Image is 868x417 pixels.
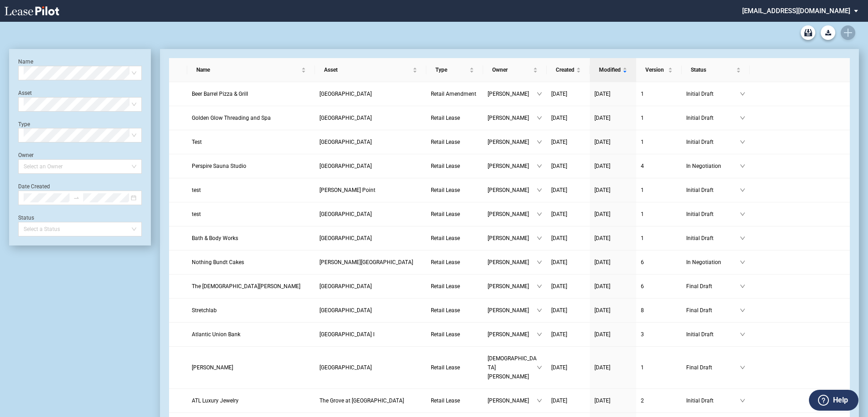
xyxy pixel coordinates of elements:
[192,363,310,372] a: [PERSON_NAME]
[740,211,745,217] span: down
[551,113,585,123] a: [DATE]
[431,113,479,123] a: Retail Lease
[18,121,30,128] label: Type
[686,258,740,267] span: In Negotiation
[192,364,233,371] span: Eloise
[319,91,372,97] span: Easton Square
[192,137,310,147] a: Test
[192,306,310,315] a: Stretchlab
[537,187,542,193] span: down
[740,308,745,313] span: down
[551,363,585,372] a: [DATE]
[192,91,248,97] span: Beer Barrel Pizza & Grill
[73,195,80,201] span: to
[431,139,460,145] span: Retail Lease
[594,139,610,145] span: [DATE]
[192,186,310,195] a: test
[319,162,422,171] a: [GEOGRAPHIC_DATA]
[594,283,610,289] span: [DATE]
[594,306,632,315] a: [DATE]
[319,306,422,315] a: [GEOGRAPHIC_DATA]
[431,162,479,171] a: Retail Lease
[18,183,50,190] label: Date Created
[551,139,567,145] span: [DATE]
[192,115,271,121] span: Golden Glow Threading and Spa
[319,397,404,404] span: The Grove at Towne Center
[192,282,310,291] a: The [DEMOGRAPHIC_DATA][PERSON_NAME]
[641,139,644,145] span: 1
[551,162,585,171] a: [DATE]
[488,396,537,405] span: [PERSON_NAME]
[488,234,537,243] span: [PERSON_NAME]
[686,330,740,339] span: Initial Draft
[594,363,632,372] a: [DATE]
[641,210,677,219] a: 1
[641,115,644,121] span: 1
[641,259,644,265] span: 6
[551,330,585,339] a: [DATE]
[192,211,201,217] span: test
[641,396,677,405] a: 2
[551,259,567,265] span: [DATE]
[192,163,246,169] span: Perspire Sauna Studio
[319,210,422,219] a: [GEOGRAPHIC_DATA]
[319,259,413,265] span: Hartwell Village
[319,307,372,314] span: StoneRidge Plaza
[594,330,632,339] a: [DATE]
[818,25,838,40] md-menu: Download Blank Form List
[833,394,848,406] label: Help
[192,396,310,405] a: ATL Luxury Jewelry
[594,210,632,219] a: [DATE]
[686,137,740,147] span: Initial Draft
[551,235,567,241] span: [DATE]
[431,307,460,314] span: Retail Lease
[686,186,740,195] span: Initial Draft
[431,396,479,405] a: Retail Lease
[641,113,677,123] a: 1
[315,58,426,82] th: Asset
[192,307,217,314] span: Stretchlab
[641,306,677,315] a: 8
[594,331,610,338] span: [DATE]
[537,332,542,337] span: down
[740,115,745,121] span: down
[740,284,745,289] span: down
[801,25,815,40] a: Archive
[686,234,740,243] span: Initial Draft
[594,396,632,405] a: [DATE]
[488,162,537,171] span: [PERSON_NAME]
[551,163,567,169] span: [DATE]
[641,186,677,195] a: 1
[740,163,745,169] span: down
[594,211,610,217] span: [DATE]
[431,187,460,193] span: Retail Lease
[319,113,422,123] a: [GEOGRAPHIC_DATA]
[641,162,677,171] a: 4
[488,330,537,339] span: [PERSON_NAME]
[686,162,740,171] span: In Negotiation
[551,283,567,289] span: [DATE]
[488,282,537,291] span: [PERSON_NAME]
[691,65,734,74] span: Status
[537,398,542,403] span: down
[641,89,677,98] a: 1
[551,282,585,291] a: [DATE]
[551,307,567,314] span: [DATE]
[192,187,201,193] span: test
[431,330,479,339] a: Retail Lease
[319,235,372,241] span: Cross Creek
[641,331,644,338] span: 3
[641,137,677,147] a: 1
[590,58,636,82] th: Modified
[641,258,677,267] a: 6
[551,91,567,97] span: [DATE]
[537,284,542,289] span: down
[686,396,740,405] span: Initial Draft
[641,364,644,371] span: 1
[537,211,542,217] span: down
[547,58,590,82] th: Created
[18,59,33,65] label: Name
[551,210,585,219] a: [DATE]
[641,187,644,193] span: 1
[431,115,460,121] span: Retail Lease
